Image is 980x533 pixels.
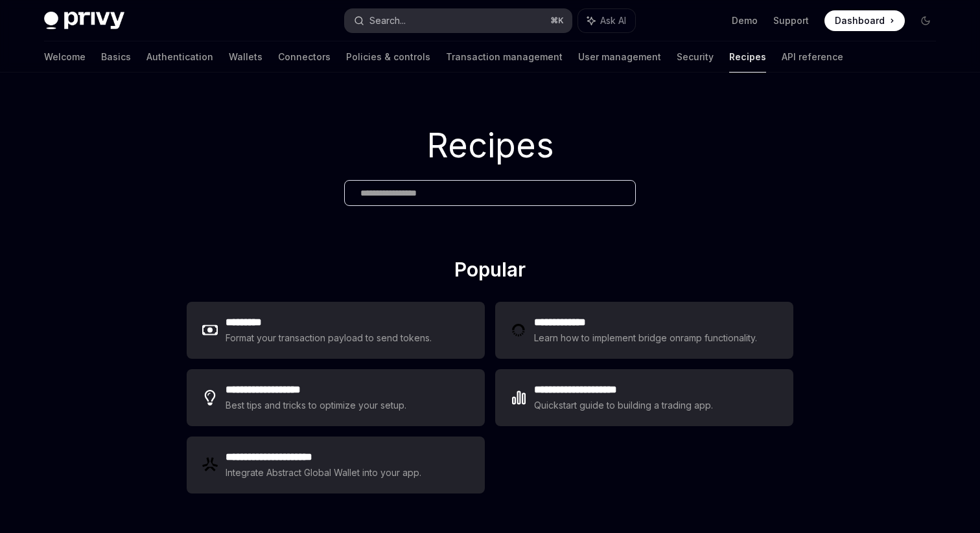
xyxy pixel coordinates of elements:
[915,10,936,31] button: Toggle dark mode
[346,41,430,73] a: Policies & controls
[226,330,432,346] div: Format your transaction payload to send tokens.
[345,9,572,32] button: Search...⌘K
[600,14,626,27] span: Ask AI
[835,14,885,27] span: Dashboard
[44,41,86,73] a: Welcome
[187,258,793,286] h2: Popular
[782,41,843,73] a: API reference
[824,10,905,31] a: Dashboard
[187,302,485,359] a: **** ****Format your transaction payload to send tokens.
[773,14,809,27] a: Support
[550,16,564,26] span: ⌘ K
[44,12,124,30] img: dark logo
[369,13,406,28] div: Search...
[101,41,131,73] a: Basics
[534,398,714,413] div: Quickstart guide to building a trading app.
[729,41,766,73] a: Recipes
[534,330,761,346] div: Learn how to implement bridge onramp functionality.
[278,41,331,73] a: Connectors
[229,41,262,73] a: Wallets
[226,465,423,481] div: Integrate Abstract Global Wallet into your app.
[732,14,758,27] a: Demo
[578,41,661,73] a: User management
[146,41,213,73] a: Authentication
[578,9,635,32] button: Ask AI
[495,302,793,359] a: **** **** ***Learn how to implement bridge onramp functionality.
[446,41,563,73] a: Transaction management
[677,41,714,73] a: Security
[226,398,408,413] div: Best tips and tricks to optimize your setup.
